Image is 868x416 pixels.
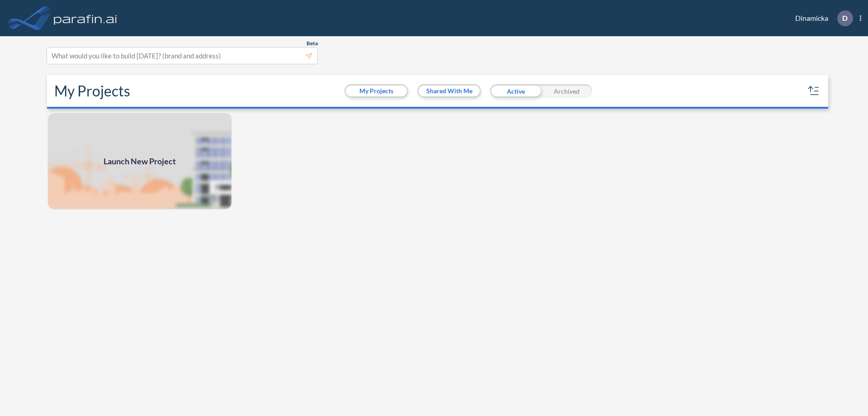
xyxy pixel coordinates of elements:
[52,9,119,27] img: logo
[782,10,861,26] div: Dinamicka
[541,84,592,98] div: Archived
[807,84,821,98] button: sort
[104,155,176,167] span: Launch New Project
[47,112,232,210] img: add
[307,40,318,47] span: Beta
[54,82,130,100] h2: My Projects
[346,86,407,96] button: My Projects
[842,14,848,22] p: D
[490,84,541,98] div: Active
[419,86,480,96] button: Shared With Me
[47,112,232,210] a: Launch New Project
